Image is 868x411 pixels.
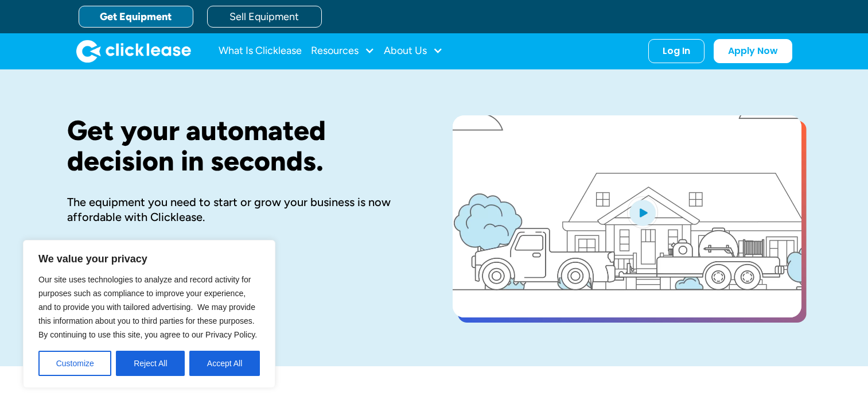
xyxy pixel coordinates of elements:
[38,252,260,266] p: We value your privacy
[23,240,275,388] div: We value your privacy
[79,6,193,28] a: Get Equipment
[627,196,658,228] img: Blue play button logo on a light blue circular background
[116,351,185,376] button: Reject All
[67,195,416,224] div: The equipment you need to start or grow your business is now affordable with Clicklease.
[38,351,111,376] button: Customize
[67,115,416,176] h1: Get your automated decision in seconds.
[207,6,322,28] a: Sell Equipment
[663,45,690,57] div: Log In
[384,40,443,63] div: About Us
[189,351,260,376] button: Accept All
[453,115,801,317] a: open lightbox
[76,40,191,63] img: Clicklease logo
[76,40,191,63] a: home
[38,275,257,339] span: Our site uses technologies to analyze and record activity for purposes such as compliance to impr...
[714,39,792,63] a: Apply Now
[311,40,375,63] div: Resources
[219,40,302,63] a: What Is Clicklease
